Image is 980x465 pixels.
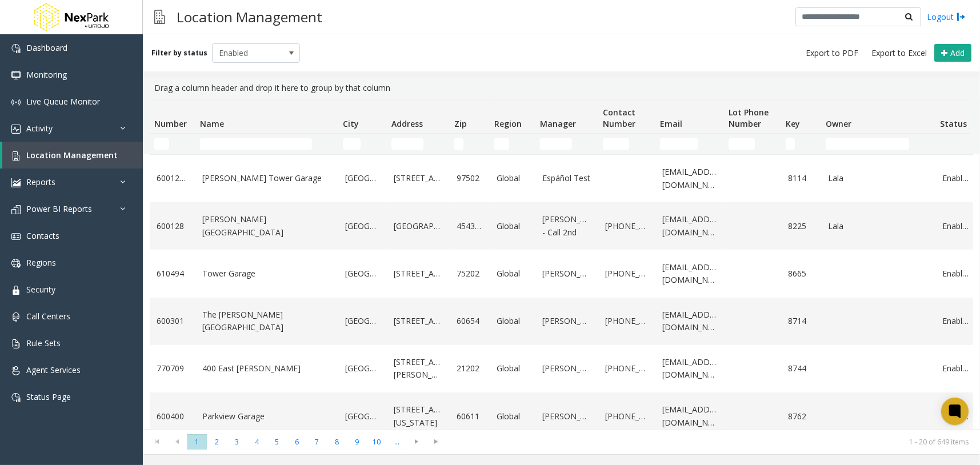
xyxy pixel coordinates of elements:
a: [PHONE_NUMBER] [605,267,649,280]
td: Contact Number Filter [598,134,655,154]
span: Page 3 [227,434,247,450]
span: Page 4 [247,434,267,450]
a: [EMAIL_ADDRESS][DOMAIN_NAME] [662,308,717,334]
a: 8714 [788,315,814,327]
div: Drag a column header and drop it here to group by that column [150,77,973,99]
span: Contacts [26,230,59,241]
span: Location Management [26,150,118,161]
span: Security [26,284,55,295]
img: 'icon' [11,71,21,80]
span: Number [154,118,187,129]
a: Enabled [942,315,969,327]
span: Activity [26,123,53,134]
img: 'icon' [11,125,21,134]
a: Global [497,315,529,327]
span: Key [786,118,800,129]
td: Zip Filter [450,134,490,154]
a: 600400 [157,410,189,423]
input: Name Filter [200,138,312,150]
a: [EMAIL_ADDRESS][DOMAIN_NAME] [662,403,717,429]
a: Global [497,220,529,232]
span: Manager [540,118,576,129]
a: 60611 [457,410,483,423]
a: [GEOGRAPHIC_DATA] [345,220,380,232]
a: Enabled [942,220,969,232]
span: Regions [26,257,56,268]
td: Manager Filter [535,134,598,154]
a: 454321 [457,220,483,232]
span: Go to the next page [407,434,427,450]
span: Lot Phone Number [729,107,769,129]
a: [PERSON_NAME] [542,362,591,375]
span: Address [391,118,423,129]
span: Page 9 [347,434,367,450]
a: Global [497,410,529,423]
a: 21202 [457,362,483,375]
a: [GEOGRAPHIC_DATA] [345,172,380,185]
a: [EMAIL_ADDRESS][DOMAIN_NAME] [662,356,717,382]
input: Lot Phone Number Filter [729,138,755,150]
td: Key Filter [781,134,821,154]
a: [STREET_ADDRESS] [394,172,443,185]
td: Owner Filter [821,134,935,154]
span: Rule Sets [26,338,61,348]
td: Name Filter [195,134,338,154]
span: Call Centers [26,311,70,322]
span: City [343,118,359,129]
span: Page 5 [267,434,287,450]
kendo-pager-info: 1 - 20 of 649 items [454,437,969,447]
div: Data table [143,99,980,429]
a: The [PERSON_NAME][GEOGRAPHIC_DATA] [202,308,331,334]
span: Page 1 [187,434,207,450]
a: [EMAIL_ADDRESS][DOMAIN_NAME] [662,166,717,191]
input: Owner Filter [826,138,909,150]
a: [PHONE_NUMBER] [605,220,649,232]
td: Status Filter [935,134,975,154]
a: 600301 [157,315,189,327]
span: Page 7 [307,434,327,450]
img: 'icon' [11,393,21,402]
a: 60654 [457,315,483,327]
img: 'icon' [11,44,21,53]
a: Enabled [942,172,969,185]
input: Address Filter [391,138,423,150]
span: Monitoring [26,69,67,80]
a: [GEOGRAPHIC_DATA] [345,267,380,280]
span: Page 8 [327,434,347,450]
span: Page 11 [387,434,407,450]
a: [PHONE_NUMBER] [605,362,649,375]
span: Agent Services [26,364,81,375]
span: Dashboard [26,42,67,53]
a: [PHONE_NUMBER] [605,315,649,327]
span: Email [660,118,682,129]
img: 'icon' [11,259,21,268]
a: Enabled [942,362,969,375]
img: 'icon' [11,178,21,187]
a: 75202 [457,267,483,280]
img: 'icon' [11,366,21,375]
a: 8744 [788,362,814,375]
a: [PERSON_NAME] - Call 2nd [542,213,591,239]
input: Number Filter [154,138,169,150]
input: Zip Filter [454,138,463,150]
img: logout [957,11,966,23]
a: [GEOGRAPHIC_DATA] [345,410,380,423]
input: Manager Filter [540,138,572,150]
span: Power BI Reports [26,203,92,214]
a: 8762 [788,410,814,423]
img: 'icon' [11,232,21,241]
td: Address Filter [387,134,450,154]
img: pageIcon [154,3,165,31]
th: Status [935,99,975,134]
a: Lala [828,172,929,185]
a: Enabled [942,267,969,280]
a: 770709 [157,362,189,375]
span: Status Page [26,391,71,402]
label: Filter by status [151,48,207,58]
a: Espáñol Test [542,172,591,185]
img: 'icon' [11,312,21,322]
img: 'icon' [11,98,21,107]
a: Global [497,172,529,185]
span: Contact Number [603,107,635,129]
span: Page 6 [287,434,307,450]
